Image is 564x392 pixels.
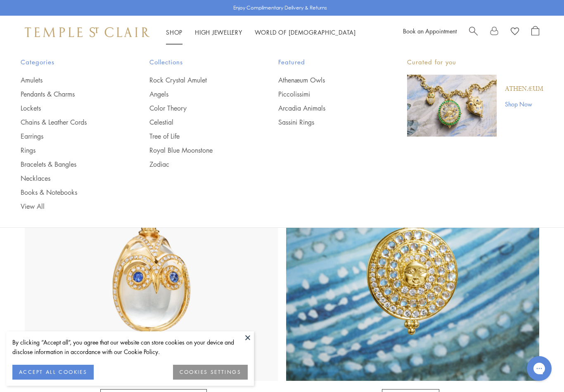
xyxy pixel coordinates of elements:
[531,26,539,38] a: Open Shopping Bag
[21,188,116,197] a: Books & Notebooks
[149,132,245,141] a: Tree of Life
[255,28,356,36] a: World of [DEMOGRAPHIC_DATA]World of [DEMOGRAPHIC_DATA]
[149,57,245,67] span: Collections
[278,118,374,127] a: Sassini Rings
[195,28,242,36] a: High JewelleryHigh Jewellery
[403,27,457,35] a: Book an Appointment
[149,90,245,99] a: Angels
[523,353,556,384] iframe: Gorgias live chat messenger
[21,104,116,113] a: Lockets
[21,160,116,169] a: Bracelets & Bangles
[278,76,374,85] a: Athenæum Owls
[12,338,248,357] div: By clicking “Accept all”, you agree that our website can store cookies on your device and disclos...
[233,4,327,12] p: Enjoy Complimentary Delivery & Returns
[149,76,245,85] a: Rock Crystal Amulet
[278,57,374,67] span: Featured
[278,90,374,99] a: Piccolissimi
[469,26,478,38] a: Search
[12,365,94,380] button: ACCEPT ALL COOKIES
[21,132,116,141] a: Earrings
[21,90,116,99] a: Pendants & Charms
[21,57,116,67] span: Categories
[505,99,543,109] a: Shop Now
[173,365,248,380] button: COOKIES SETTINGS
[166,28,182,36] a: ShopShop
[21,174,116,183] a: Necklaces
[407,57,543,67] p: Curated for you
[149,118,245,127] a: Celestial
[149,146,245,155] a: Royal Blue Moonstone
[21,118,116,127] a: Chains & Leather Cords
[21,76,116,85] a: Amulets
[21,202,116,211] a: View All
[511,26,519,38] a: View Wishlist
[166,27,356,38] nav: Main navigation
[149,160,245,169] a: Zodiac
[149,104,245,113] a: Color Theory
[278,104,374,113] a: Arcadia Animals
[21,146,116,155] a: Rings
[505,85,543,94] a: Athenæum
[25,27,149,37] img: Temple St. Clair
